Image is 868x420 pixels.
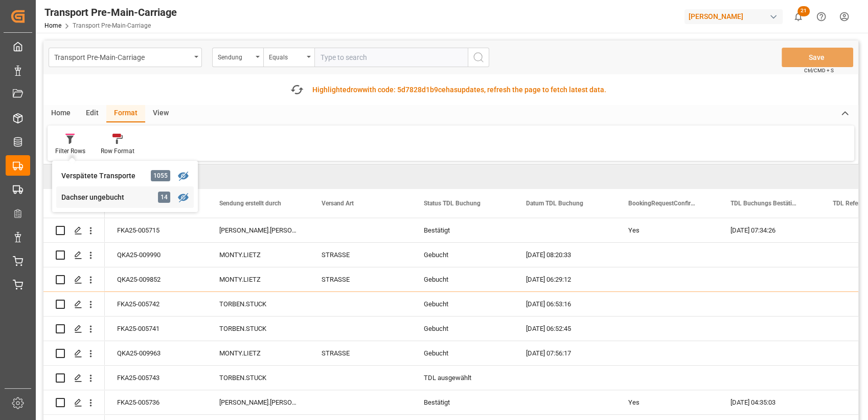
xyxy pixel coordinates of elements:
div: STRASSE [309,267,412,291]
div: TORBEN.STUCK [207,317,309,341]
span: Versand Art [322,200,354,207]
div: Edit [78,105,106,122]
div: Equals [269,50,304,62]
input: Type to search [314,48,468,67]
div: TDL ausgewählt [424,366,501,390]
button: open menu [49,48,202,67]
button: search button [468,48,489,67]
button: open menu [212,48,263,67]
div: Gebucht [424,342,501,365]
div: 1055 [151,170,170,181]
div: Home [43,105,78,122]
div: STRASSE [309,243,412,267]
span: has [446,86,458,94]
div: Filter Rows [55,146,85,156]
a: Home [44,22,61,29]
div: QKA25-009990 [105,243,207,267]
div: Press SPACE to select this row. [43,218,105,243]
span: TDL Buchungs Bestätigungs Datum [730,200,799,207]
button: show 21 new notifications [787,5,810,28]
div: 14 [158,192,170,203]
span: Ctrl/CMD + S [804,67,834,74]
div: Gebucht [424,243,501,267]
div: [PERSON_NAME].[PERSON_NAME] [207,218,309,242]
span: 21 [797,6,810,16]
div: FKA25-005715 [105,218,207,242]
div: Transport Pre-Main-Carriage [44,5,177,20]
div: [DATE] 06:53:16 [514,292,616,316]
div: Press SPACE to select this row. [43,292,105,317]
div: Format [106,105,145,122]
div: Yes [628,219,706,242]
div: Sendung [218,50,253,62]
div: TORBEN.STUCK [207,366,309,390]
div: QKA25-009852 [105,267,207,291]
div: STRASSE [309,341,412,365]
button: [PERSON_NAME] [684,7,787,26]
div: [DATE] 04:35:03 [718,390,820,414]
div: Yes [628,391,706,414]
div: Press SPACE to select this row. [43,366,105,390]
div: Highlighted with code: updates, refresh the page to fetch latest data. [312,85,606,95]
div: [DATE] 07:34:26 [718,218,820,242]
div: [DATE] 07:56:17 [514,341,616,365]
div: Row Format [101,146,134,156]
div: [PERSON_NAME] [684,9,783,24]
div: MONTY.LIETZ [207,341,309,365]
div: FKA25-005742 [105,292,207,316]
div: TORBEN.STUCK [207,292,309,316]
div: QKA25-009963 [105,341,207,365]
div: Verspätete Transporte [61,171,151,181]
div: Transport Pre-Main-Carriage [54,50,191,63]
div: Press SPACE to select this row. [43,243,105,267]
div: View [145,105,176,122]
span: 5d7828d1b9ce [397,86,446,94]
div: FKA25-005741 [105,317,207,341]
div: Press SPACE to select this row. [43,267,105,292]
div: [PERSON_NAME].[PERSON_NAME] [207,390,309,414]
button: Help Center [810,5,833,28]
div: Gebucht [424,292,501,316]
div: Bestätigt [424,391,501,414]
span: row [351,86,362,94]
button: open menu [263,48,314,67]
div: Bestätigt [424,219,501,242]
div: Press SPACE to select this row. [43,341,105,366]
div: FKA25-005743 [105,366,207,390]
div: Press SPACE to select this row. [43,390,105,415]
div: Gebucht [424,317,501,341]
div: Press SPACE to select this row. [43,317,105,341]
div: MONTY.LIETZ [207,267,309,291]
span: BookingRequestConfirmation [628,200,697,207]
div: FKA25-005736 [105,390,207,414]
span: Sendung erstellt durch [219,200,281,207]
button: Save [782,48,853,67]
div: [DATE] 06:52:45 [514,317,616,341]
span: Status TDL Buchung [424,200,481,207]
div: [DATE] 06:29:12 [514,267,616,291]
div: Gebucht [424,268,501,291]
span: Datum TDL Buchung [526,200,583,207]
div: Dachser ungebucht [61,192,151,203]
div: MONTY.LIETZ [207,243,309,267]
div: [DATE] 08:20:33 [514,243,616,267]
